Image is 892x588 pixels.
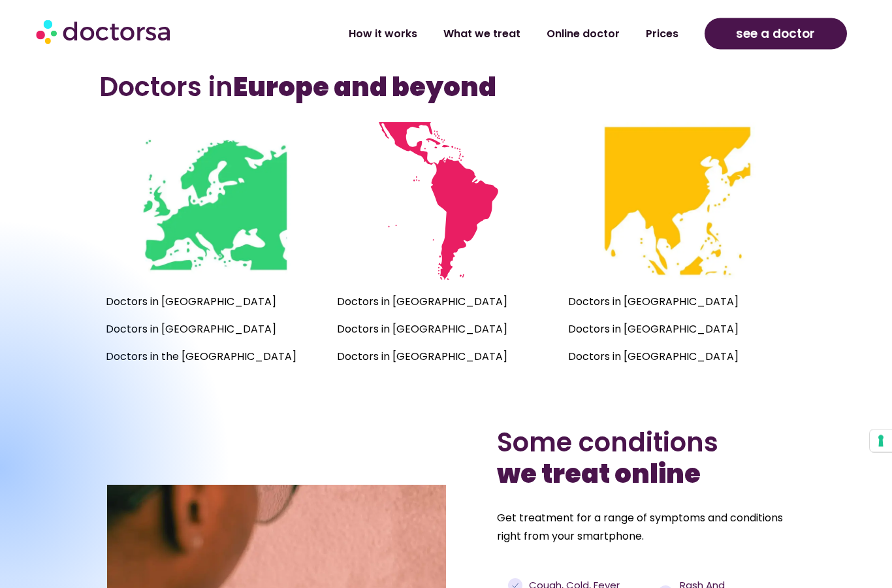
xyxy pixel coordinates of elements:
p: Doctors in [GEOGRAPHIC_DATA] [337,293,555,312]
a: Prices [633,19,692,49]
img: Mini map of the countries where Doctorsa is available - Latin America [368,123,525,280]
h3: Doctors in [99,72,793,103]
b: Europe and beyond [233,69,496,106]
a: What we treat [430,19,534,49]
h2: Some conditions [497,427,785,490]
p: Doctors in [GEOGRAPHIC_DATA] [568,293,786,312]
p: Doctors in [GEOGRAPHIC_DATA] [568,348,786,367]
button: Your consent preferences for tracking technologies [870,430,892,452]
span: see a doctor [736,24,815,44]
img: Mini map of the countries where Doctorsa is available - Southeast Asia [599,123,756,280]
p: Doctors in [GEOGRAPHIC_DATA] [337,348,555,367]
a: How it works [336,19,430,49]
p: Doctors in [GEOGRAPHIC_DATA] [337,321,555,339]
p: Get treatment for a range of symptoms and conditions right from your smartphone. [497,510,785,546]
p: Doctors in [GEOGRAPHIC_DATA] [568,321,786,339]
b: we treat online [497,456,701,493]
a: Online doctor [534,19,633,49]
img: Mini map of the countries where Doctorsa is available - Europe, UK and Turkey [136,123,293,280]
nav: Menu [238,19,692,49]
a: see a doctor [705,18,847,50]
